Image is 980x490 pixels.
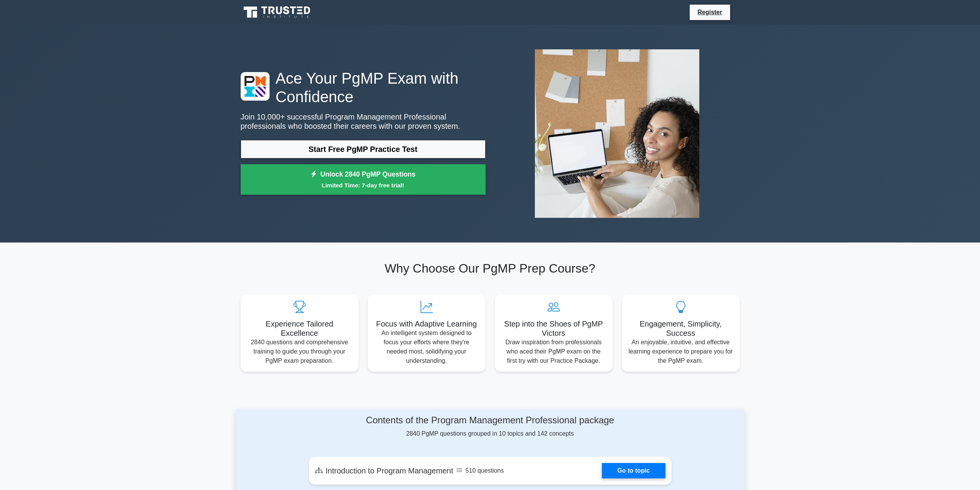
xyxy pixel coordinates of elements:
p: 2840 questions and comprehensive training to guide you through your PgMP exam preparation. [247,338,352,365]
a: Register [693,7,727,17]
a: Unlock 2840 PgMP QuestionsLimited Time: 7-day free trial! [241,164,486,195]
p: An enjoyable, intuitive, and effective learning experience to prepare you for the PgMP exam. [628,338,734,365]
h5: Focus with Adaptive Learning [374,319,479,328]
small: Limited Time: 7-day free trial! [250,181,476,190]
h2: Why Choose Our PgMP Prep Course? [241,261,740,276]
p: Join 10,000+ successful Program Management Professional professionals who boosted their careers w... [241,112,486,131]
a: Start Free PgMP Practice Test [241,140,486,158]
h1: Ace Your PgMP Exam with Confidence [241,69,486,106]
div: 2840 PgMP questions grouped in 10 topics and 142 concepts [309,415,672,438]
h5: Step into the Shoes of PgMP Victors [501,319,606,338]
a: Go to topic [602,463,665,478]
p: An intelligent system designed to focus your efforts where they're needed most, solidifying your ... [374,328,479,365]
p: Draw inspiration from professionals who aced their PgMP exam on the first try with our Practice P... [501,338,606,365]
h4: Contents of the Program Management Professional package [309,415,672,426]
h5: Engagement, Simplicity, Success [628,319,734,338]
h5: Experience Tailored Excellence [247,319,352,338]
